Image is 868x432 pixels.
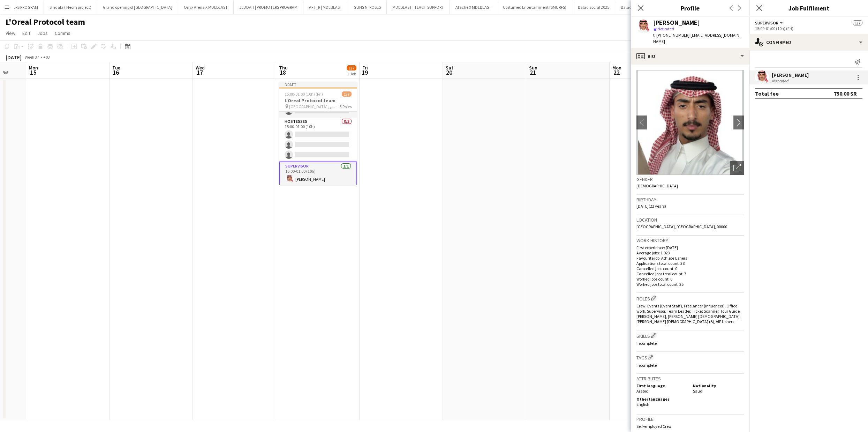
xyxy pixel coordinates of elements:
p: Cancelled jobs count: 0 [636,266,744,271]
span: Fri [362,65,368,71]
div: Draft [279,82,357,87]
button: Sindala ( Neom project) [44,0,97,14]
button: JEDDAH | PROMOTERS PROGRAM [234,0,303,14]
span: Supervisor [755,20,778,25]
div: Open photos pop-in [730,161,744,175]
app-card-role: Supervisor1/115:00-01:00 (10h)[PERSON_NAME] [279,162,357,187]
span: 17 [195,68,205,76]
span: Saudi [693,388,703,394]
p: Favourite job: Athlete Ushers [636,255,744,261]
div: 750.00 SR [834,90,857,97]
button: AFT_R | MDLBEAST [303,0,348,14]
h3: L'Oreal Protocol team [279,97,357,104]
div: [PERSON_NAME] [772,72,809,78]
h3: Attributes [636,375,744,382]
span: Mon [612,65,621,71]
h3: Profile [636,416,744,422]
div: Not rated [772,78,790,83]
a: Jobs [35,29,51,38]
span: Crew, Events (Event Staff), Freelancer (Influencer), Office work, Supervisor, Team Leader, Ticket... [636,303,741,324]
span: View [6,30,15,36]
span: Mon [29,65,38,71]
span: 1/7 [342,91,352,97]
button: Balad Beast 2024 [615,0,657,14]
p: Incomplete [636,341,744,346]
span: 1/7 [347,65,356,70]
span: Sun [529,65,537,71]
button: Supervisor [755,20,784,25]
button: GUNS N' ROSES [348,0,387,14]
p: Worked jobs count: 0 [636,276,744,282]
span: English [636,402,649,407]
h3: Gender [636,176,744,183]
p: First experience: [DATE] [636,245,744,250]
div: 15:00-01:00 (10h) (Fri) [755,26,862,31]
div: +03 [43,54,50,60]
app-job-card: Draft15:00-01:00 (10h) (Fri)1/7L'Oreal Protocol team [GEOGRAPHIC_DATA] بحطين 📍3 Roles15:00-01:00 ... [279,82,357,185]
button: Balad Social 2025 [572,0,615,14]
h3: Birthday [636,196,744,203]
img: Crew avatar or photo [636,70,744,175]
h3: Location [636,217,744,223]
h5: First language [636,383,687,388]
div: [DATE] [6,54,22,61]
a: Comms [52,29,73,38]
button: Grand opening of [GEOGRAPHIC_DATA] [97,0,178,14]
div: [PERSON_NAME] [653,20,700,26]
button: Atache X MDLBEAST [450,0,497,14]
app-card-role: HOSTESSES0/315:00-01:00 (10h) [279,118,357,162]
span: Sat [446,65,453,71]
span: [DEMOGRAPHIC_DATA] [636,183,678,188]
p: Incomplete [636,363,744,368]
h1: L'Oreal Protocol team [6,17,85,27]
h5: Nationality [693,383,744,388]
span: 3 Roles [340,104,352,109]
span: Thu [279,65,288,71]
p: Cancelled jobs total count: 7 [636,271,744,276]
a: Edit [20,29,33,38]
span: 22 [611,68,621,76]
h3: Profile [631,3,749,13]
span: 21 [528,68,537,76]
button: Onyx Arena X MDLBEAST [178,0,234,14]
span: | [EMAIL_ADDRESS][DOMAIN_NAME] [653,32,741,44]
div: Total fee [755,90,779,97]
span: Jobs [37,30,48,36]
a: View [3,29,18,38]
span: Comms [55,30,70,36]
h3: Roles [636,295,744,302]
p: Self-employed Crew [636,424,744,429]
span: Tue [112,65,120,71]
h3: Tags [636,353,744,361]
button: Costumed Entertainment (SMURFS) [497,0,572,14]
p: Average jobs: 1.923 [636,250,744,255]
h3: Work history [636,237,744,244]
span: [DATE] (22 years) [636,203,666,209]
h3: Skills [636,332,744,339]
span: t. [PHONE_NUMBER] [653,32,689,38]
span: 19 [361,68,368,76]
span: Arabic [636,388,648,394]
span: 1/7 [853,20,862,25]
h5: Other languages [636,396,687,402]
span: 18 [278,68,288,76]
button: MDLBEAST | TEACH SUPPORT [387,0,450,14]
p: Worked jobs total count: 25 [636,282,744,287]
span: Not rated [657,26,674,31]
span: 20 [445,68,453,76]
span: 15:00-01:00 (10h) (Fri) [285,91,323,97]
span: 15 [28,68,38,76]
div: Confirmed [749,34,868,51]
div: Bio [631,48,749,65]
span: Wed [196,65,205,71]
span: [GEOGRAPHIC_DATA], [GEOGRAPHIC_DATA], 00000 [636,224,727,229]
span: 16 [111,68,120,76]
span: [GEOGRAPHIC_DATA] بحطين 📍 [289,104,340,109]
span: Week 37 [23,54,40,60]
div: 1 Job [347,71,356,76]
h3: Job Fulfilment [749,3,868,13]
span: Edit [22,30,30,36]
p: Applications total count: 38 [636,261,744,266]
